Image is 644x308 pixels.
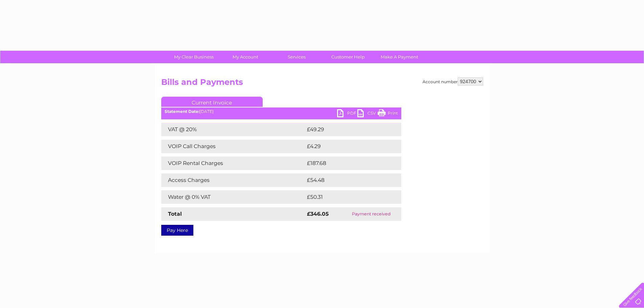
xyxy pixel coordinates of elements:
[372,51,427,63] a: Make A Payment
[168,211,182,217] strong: Total
[337,109,357,119] a: PDF
[305,190,387,204] td: £50.31
[423,77,483,86] div: Account number
[307,211,329,217] strong: £346.05
[161,157,305,170] td: VOIP Rental Charges
[217,51,273,63] a: My Account
[161,225,193,236] a: Pay Here
[161,77,483,90] h2: Bills and Payments
[165,109,199,114] b: Statement Date:
[161,109,401,114] div: [DATE]
[320,51,376,63] a: Customer Help
[305,157,389,170] td: £187.68
[305,123,388,136] td: £49.29
[305,173,388,187] td: £54.48
[161,173,305,187] td: Access Charges
[357,109,378,119] a: CSV
[161,190,305,204] td: Water @ 0% VAT
[378,109,398,119] a: Print
[161,140,305,153] td: VOIP Call Charges
[305,140,385,153] td: £4.29
[341,207,401,221] td: Payment received
[161,123,305,136] td: VAT @ 20%
[166,51,222,63] a: My Clear Business
[161,97,263,107] a: Current Invoice
[269,51,325,63] a: Services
